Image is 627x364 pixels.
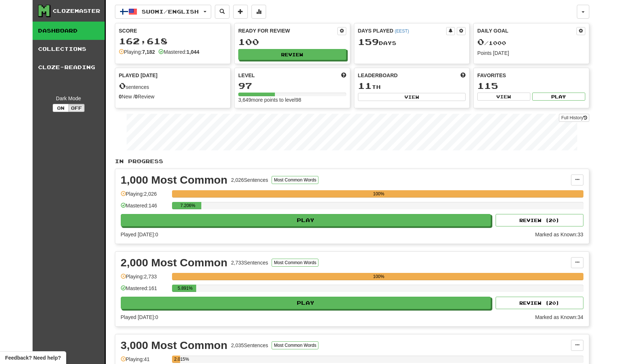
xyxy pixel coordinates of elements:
button: Add sentence to collection [233,5,248,19]
span: 0 [477,37,484,47]
span: This week in points, UTC [460,72,466,79]
button: Review (20) [496,297,583,309]
div: Playing: [119,48,155,56]
button: Search sentences [215,5,229,19]
div: 2.015% [174,356,180,363]
div: 7.206% [174,202,202,209]
button: Review [238,49,346,60]
div: Points [DATE] [477,49,585,57]
div: Score [119,27,227,34]
div: 2,035 Sentences [231,342,268,349]
div: Playing: 2,733 [121,273,168,285]
a: Cloze-Reading [33,58,105,76]
div: th [358,81,466,91]
a: Full History [559,114,589,122]
a: Collections [33,40,105,58]
button: Most Common Words [272,259,318,267]
button: Play [532,93,585,101]
div: sentences [119,81,227,91]
div: Playing: 2,026 [121,190,168,202]
span: 0 [119,80,126,91]
button: Off [68,104,85,112]
div: New / Review [119,93,227,100]
span: Played [DATE]: 0 [121,232,158,237]
div: Day s [358,37,466,47]
span: Suomi / English [142,8,199,15]
div: 1,000 Most Common [121,175,228,185]
strong: 0 [119,94,122,100]
div: 2,026 Sentences [231,176,268,184]
div: Marked as Known: 34 [535,314,583,321]
span: Leaderboard [358,72,398,79]
span: Played [DATE] [119,72,158,79]
div: Dark Mode [38,95,99,102]
a: (EEST) [395,29,409,34]
button: View [477,93,530,101]
span: Open feedback widget [5,354,61,361]
div: Favorites [477,72,585,79]
button: View [358,93,466,101]
span: / 1000 [477,40,506,46]
a: Dashboard [33,22,105,40]
div: 3,000 Most Common [121,340,228,351]
strong: 7,182 [142,49,155,55]
div: Days Played [358,27,447,34]
div: Mastered: [158,48,199,56]
span: Played [DATE]: 0 [121,314,158,320]
button: Play [121,297,491,309]
div: 2,000 Most Common [121,257,228,268]
div: Mastered: 146 [121,202,168,214]
div: Clozemaster [53,7,100,15]
strong: 0 [135,94,138,100]
div: 100% [174,273,583,280]
p: In Progress [115,158,589,165]
div: 115 [477,81,585,90]
div: 2,733 Sentences [231,259,268,266]
span: Level [238,72,255,79]
button: Review (20) [496,214,583,226]
button: Most Common Words [272,176,318,184]
button: On [53,104,69,112]
div: Marked as Known: 33 [535,231,583,238]
div: 97 [238,81,346,90]
div: Daily Goal [477,27,576,35]
div: 162,618 [119,37,227,46]
div: Ready for Review [238,27,337,34]
button: More stats [251,5,266,19]
div: 100% [174,190,583,198]
div: Mastered: 161 [121,285,168,297]
button: Suomi/English [115,5,211,19]
strong: 1,044 [187,49,199,55]
div: 3,649 more points to level 98 [238,96,346,104]
span: Score more points to level up [341,72,346,79]
div: 100 [238,37,346,46]
span: 159 [358,37,379,47]
button: Play [121,214,491,226]
div: 5.891% [174,285,196,292]
button: Most Common Words [272,341,318,349]
span: 11 [358,80,372,91]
